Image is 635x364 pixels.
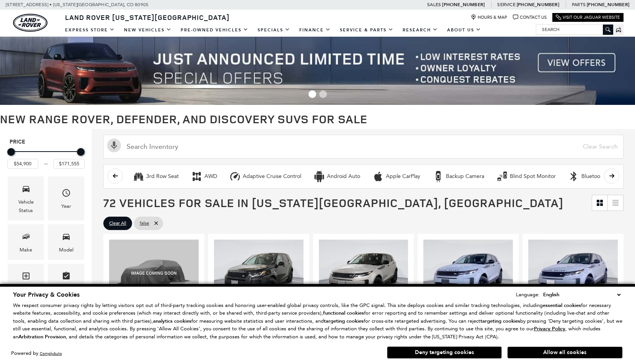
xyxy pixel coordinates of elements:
[40,351,62,356] a: ComplyAuto
[572,2,586,7] span: Parts
[496,171,508,182] div: Blind Spot Monitor
[433,171,444,182] div: Backup Camera
[517,2,559,8] a: [PHONE_NUMBER]
[187,168,221,184] button: AWDAWD
[48,224,84,260] div: ModelModel
[516,292,540,297] div: Language:
[62,186,71,202] span: Year
[11,351,62,356] div: Powered by
[214,240,304,307] img: 2025 Land Rover Discovery Sport S
[13,198,38,215] div: Vehicle Status
[309,168,364,184] button: Android AutoAndroid Auto
[295,23,335,37] a: Finance
[109,240,199,307] img: 2026 Land Rover Range Rover Evoque S
[386,173,420,180] div: Apple CarPlay
[508,347,622,358] button: Allow all cookies
[13,291,80,299] span: Your Privacy & Cookies
[446,173,484,180] div: Backup Camera
[428,168,488,184] button: Backup CameraBackup Camera
[319,240,408,307] img: 2026 Land Rover Range Rover Evoque S
[48,264,84,299] div: FeaturesFeatures
[133,171,144,182] div: 3rd Row Seat
[7,159,38,169] input: Minimum
[18,333,66,340] strong: Arbitration Provision
[492,168,560,184] button: Blind Spot MonitorBlind Spot Monitor
[146,173,179,180] div: 3rd Row Seat
[108,168,123,184] button: scroll left
[107,139,121,152] svg: Click to toggle on voice search
[243,173,301,180] div: Adaptive Cruise Control
[398,23,442,37] a: Research
[372,171,384,182] div: Apple CarPlay
[513,15,547,20] a: Contact Us
[10,139,82,145] h5: Price
[8,264,44,299] div: TrimTrim
[6,2,149,7] a: [STREET_ADDRESS] • [US_STATE][GEOGRAPHIC_DATA], CO 80905
[543,302,581,309] strong: essential cookies
[528,240,618,307] img: 2025 Land Rover Range Rover Evoque S
[129,168,183,184] button: 3rd Row Seat3rd Row Seat
[103,195,563,211] span: 72 Vehicles for Sale in [US_STATE][GEOGRAPHIC_DATA], [GEOGRAPHIC_DATA]
[77,148,85,156] div: Maximum Price
[61,202,71,211] div: Year
[541,291,622,299] select: Language Select
[510,173,556,180] div: Blind Spot Monitor
[62,269,71,285] span: Features
[21,269,31,285] span: Trim
[8,224,44,260] div: MakeMake
[471,15,507,20] a: Hours & Map
[204,173,217,180] div: AWD
[568,171,579,182] div: Bluetooth
[534,326,565,331] a: Privacy Policy
[253,23,295,37] a: Specials
[20,246,32,254] div: Make
[324,318,364,325] strong: targeting cookies
[229,171,241,182] div: Adaptive Cruise Control
[7,148,15,156] div: Minimum Price
[423,240,513,307] img: 2025 Land Rover Range Rover Evoque S
[225,168,305,184] button: Adaptive Cruise ControlAdaptive Cruise Control
[442,23,486,37] a: About Us
[323,310,364,317] strong: functional cookies
[60,23,486,37] nav: Main Navigation
[534,325,565,332] u: Privacy Policy
[59,246,73,254] div: Model
[604,168,619,184] button: scroll right
[368,168,424,184] button: Apple CarPlayApple CarPlay
[556,15,620,20] a: Visit Our Jaguar Website
[140,219,149,228] span: false
[21,230,31,246] span: Make
[54,159,85,169] input: Maximum
[13,14,47,32] img: Land Rover
[7,145,85,169] div: Price
[581,173,605,180] div: Bluetooth
[536,25,613,34] input: Search
[8,176,44,220] div: VehicleVehicle Status
[313,171,325,182] div: Android Auto
[387,346,502,359] button: Deny targeting cookies
[442,2,485,8] a: [PHONE_NUMBER]
[60,23,119,37] a: EXPRESS STORE
[191,171,202,182] div: AWD
[109,219,126,228] span: Clear All
[21,182,31,198] span: Vehicle
[564,168,609,184] button: BluetoothBluetooth
[13,302,622,341] p: We respect consumer privacy rights by letting visitors opt out of third-party tracking cookies an...
[319,90,327,98] span: Go to slide 2
[176,23,253,37] a: Pre-Owned Vehicles
[13,14,47,32] a: land-rover
[48,176,84,220] div: YearYear
[119,23,176,37] a: New Vehicles
[153,318,191,325] strong: analytics cookies
[497,2,515,7] span: Service
[65,13,230,22] span: Land Rover [US_STATE][GEOGRAPHIC_DATA]
[60,13,234,22] a: Land Rover [US_STATE][GEOGRAPHIC_DATA]
[327,173,360,180] div: Android Auto
[587,2,629,8] a: [PHONE_NUMBER]
[103,135,624,158] input: Search Inventory
[480,318,520,325] strong: targeting cookies
[427,2,441,7] span: Sales
[62,230,71,246] span: Model
[309,90,316,98] span: Go to slide 1
[335,23,398,37] a: Service & Parts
